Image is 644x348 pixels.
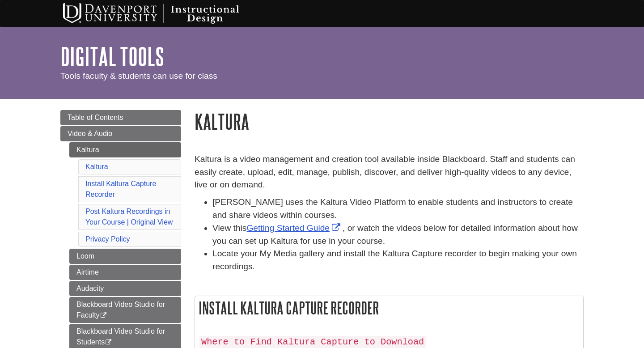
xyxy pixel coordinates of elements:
[69,281,181,296] a: Audacity
[68,130,112,137] span: Video & Audio
[246,223,343,233] a: Link opens in new window
[60,126,181,141] a: Video & Audio
[69,297,181,323] a: Blackboard Video Studio for Faculty
[199,336,426,348] code: Where to Find Kaltura Capture to Download
[60,71,217,81] span: Tools faculty & students can use for class
[69,142,181,157] a: Kaltura
[85,208,173,226] a: Post Kaltura Recordings in Your Course | Original View
[212,247,584,273] li: Locate your My Media gallery and install the Kaltura Capture recorder to begin making your own re...
[60,110,181,125] a: Table of Contents
[85,235,130,243] a: Privacy Policy
[69,265,181,280] a: Airtime
[85,163,108,170] a: Kaltura
[105,340,112,345] i: This link opens in a new window
[195,296,583,320] h2: Install Kaltura Capture Recorder
[195,153,584,191] p: Kaltura is a video management and creation tool available inside Blackboard. Staff and students c...
[56,2,271,25] img: Davenport University Instructional Design
[60,42,164,70] a: Digital Tools
[212,222,584,248] li: View this , or watch the videos below for detailed information about how you can set up Kaltura f...
[212,196,584,222] li: [PERSON_NAME] uses the Kaltura Video Platform to enable students and instructors to create and sh...
[85,180,156,198] a: Install Kaltura Capture Recorder
[68,114,123,121] span: Table of Contents
[100,313,107,318] i: This link opens in a new window
[69,249,181,264] a: Loom
[195,110,584,133] h1: Kaltura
